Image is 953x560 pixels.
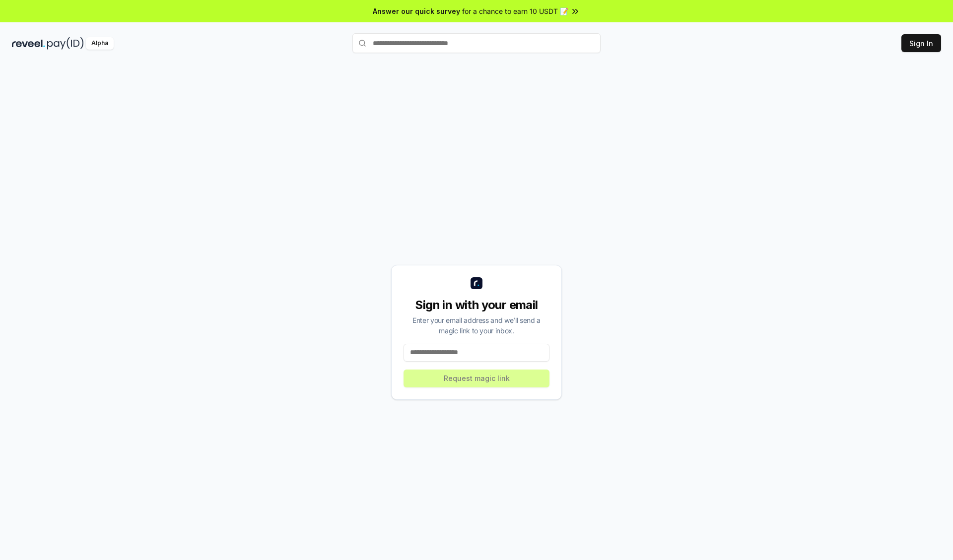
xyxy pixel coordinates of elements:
div: Sign in with your email [404,297,549,313]
span: Answer our quick survey [373,6,460,16]
span: for a chance to earn 10 USDT 📝 [462,6,568,16]
img: pay_id [47,37,84,50]
div: Enter your email address and we’ll send a magic link to your inbox. [404,315,549,336]
button: Sign In [901,34,941,52]
img: reveel_dark [12,37,45,50]
div: Alpha [86,37,114,50]
img: logo_small [471,277,482,289]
